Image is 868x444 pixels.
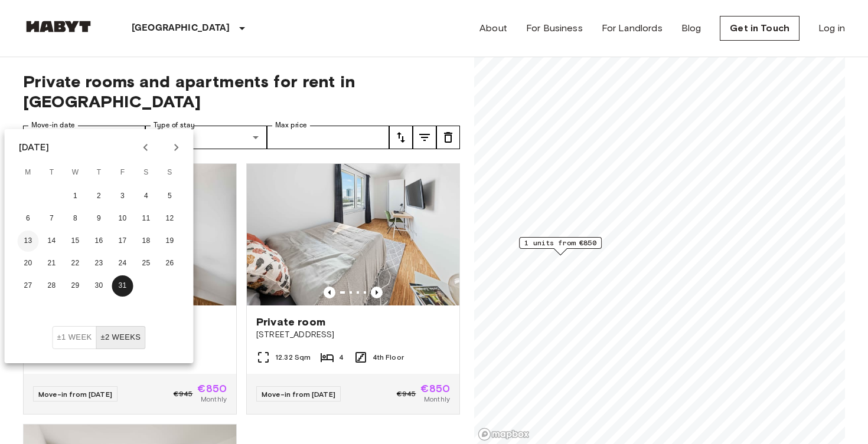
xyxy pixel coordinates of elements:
a: Get in Touch [720,16,800,41]
button: 21 [41,253,63,274]
button: 24 [112,253,133,274]
button: 27 [18,275,39,297]
button: 12 [159,208,181,229]
span: Tuesday [41,161,63,185]
span: Monday [18,161,39,185]
button: 13 [18,231,39,252]
span: €945 [397,389,416,399]
span: €850 [420,383,450,394]
button: tune [436,126,460,149]
span: Saturday [136,161,157,185]
button: 6 [18,208,39,229]
span: €850 [197,383,227,394]
button: 7 [41,208,63,229]
button: 28 [41,275,63,297]
a: Blog [681,21,701,35]
button: Previous month [136,137,156,157]
button: 22 [65,253,86,274]
button: 5 [159,186,181,207]
span: 4 [339,352,344,363]
button: 26 [159,253,181,274]
a: For Landlords [602,21,663,35]
span: Wednesday [65,161,86,185]
button: 19 [159,231,181,252]
span: 4th Floor [373,352,404,363]
a: Mapbox logo [478,427,530,441]
label: Max price [275,120,307,130]
span: Friday [112,161,133,185]
span: €945 [174,389,193,399]
a: Log in [818,21,845,35]
button: 20 [18,253,39,274]
button: 16 [89,231,110,252]
button: Previous image [371,287,383,298]
button: 2 [89,186,110,207]
span: Move-in from [DATE] [38,390,112,399]
span: Private room [256,315,325,329]
div: Map marker [519,237,602,255]
span: [STREET_ADDRESS] [256,329,450,341]
button: 23 [89,253,110,274]
button: tune [413,126,436,149]
button: 3 [112,186,133,207]
button: 11 [136,208,157,229]
button: 25 [136,253,157,274]
button: tune [389,126,413,149]
button: 18 [136,231,157,252]
img: Habyt [23,21,94,32]
button: Previous image [324,287,335,298]
button: 31 [112,275,133,297]
button: 15 [65,231,86,252]
span: Move-in from [DATE] [262,390,335,399]
p: [GEOGRAPHIC_DATA] [132,21,230,35]
button: 29 [65,275,86,297]
span: Private rooms and apartments for rent in [GEOGRAPHIC_DATA] [23,71,460,111]
a: Marketing picture of unit DE-02-022-003-03HFPrevious imagePrevious imagePrivate room[STREET_ADDRE... [246,163,460,415]
a: For Business [526,21,583,35]
button: ±1 week [53,326,97,349]
img: Marketing picture of unit DE-02-022-003-03HF [247,164,459,305]
button: 1 [65,186,86,207]
button: 30 [89,275,110,297]
a: About [479,21,507,35]
span: Sunday [159,161,181,185]
div: Move In Flexibility [53,326,146,349]
label: Type of stay [154,120,195,130]
div: [DATE] [19,140,50,154]
button: 8 [65,208,86,229]
button: 9 [89,208,110,229]
button: 10 [112,208,133,229]
label: Move-in date [31,120,75,130]
span: Monthly [424,394,450,404]
button: 14 [41,231,63,252]
span: Thursday [89,161,110,185]
button: ±2 weeks [96,326,145,349]
button: Next month [167,137,187,157]
span: Monthly [201,394,227,404]
span: 12.32 Sqm [275,352,311,363]
button: 17 [112,231,133,252]
span: 1 units from €850 [524,238,596,248]
button: 4 [136,186,157,207]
